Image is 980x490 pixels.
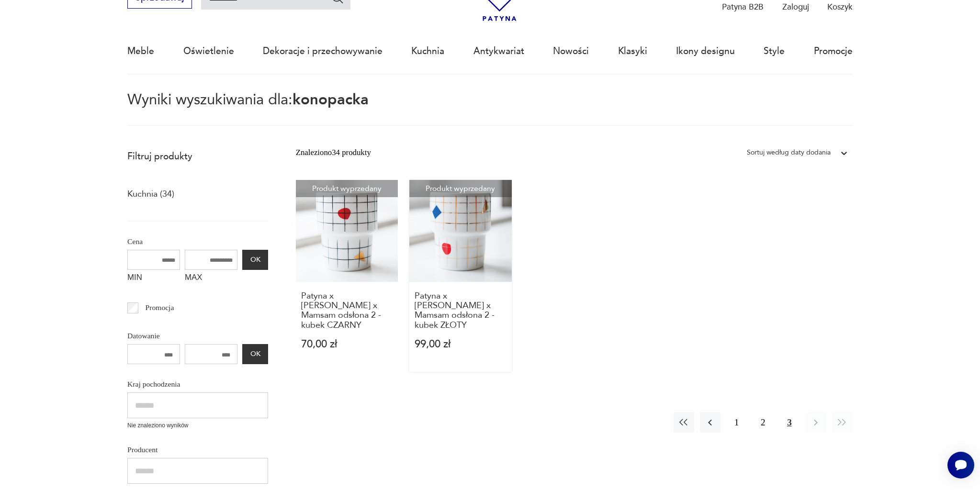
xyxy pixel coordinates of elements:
a: Produkt wyprzedanyPatyna x Malwina Konopacka x Mamsam odsłona 2 - kubek ZŁOTYPatyna x [PERSON_NAM... [409,180,511,372]
p: 70,00 zł [301,339,393,349]
a: Kuchnia (34) [127,186,174,202]
a: Style [764,29,785,73]
a: Antykwariat [473,29,524,73]
a: Dekoracje i przechowywanie [263,29,383,73]
button: OK [242,344,268,364]
p: 99,00 zł [415,339,507,349]
button: OK [242,250,268,270]
a: Ikony designu [676,29,735,73]
p: Filtruj produkty [127,150,268,163]
p: Koszyk [827,1,853,12]
button: 2 [753,412,773,433]
p: Promocja [146,301,174,314]
label: MIN [127,270,180,288]
h3: Patyna x [PERSON_NAME] x Mamsam odsłona 2 - kubek CZARNY [301,291,393,331]
div: Znaleziono 34 produkty [296,146,371,159]
button: 3 [779,412,800,433]
label: MAX [185,270,237,288]
iframe: Smartsupp widget button [947,452,974,479]
p: Nie znaleziono wyników [127,421,268,430]
p: Zaloguj [782,1,809,12]
p: Producent [127,444,268,456]
a: Promocje [814,29,853,73]
div: Sortuj według daty dodania [747,146,831,159]
h3: Patyna x [PERSON_NAME] x Mamsam odsłona 2 - kubek ZŁOTY [415,291,507,331]
p: Wyniki wyszukiwania dla: [127,93,853,126]
a: Meble [127,29,154,73]
p: Patyna B2B [722,1,764,12]
p: Datowanie [127,330,268,342]
a: Produkt wyprzedanyPatyna x Malwina Konopacka x Mamsam odsłona 2 - kubek CZARNYPatyna x [PERSON_NA... [296,180,398,372]
a: Nowości [553,29,589,73]
button: 1 [726,412,747,433]
span: konopacka [293,89,369,110]
a: Klasyki [618,29,647,73]
a: Oświetlenie [183,29,234,73]
p: Cena [127,235,268,248]
a: Kuchnia [411,29,444,73]
p: Kraj pochodzenia [127,378,268,390]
